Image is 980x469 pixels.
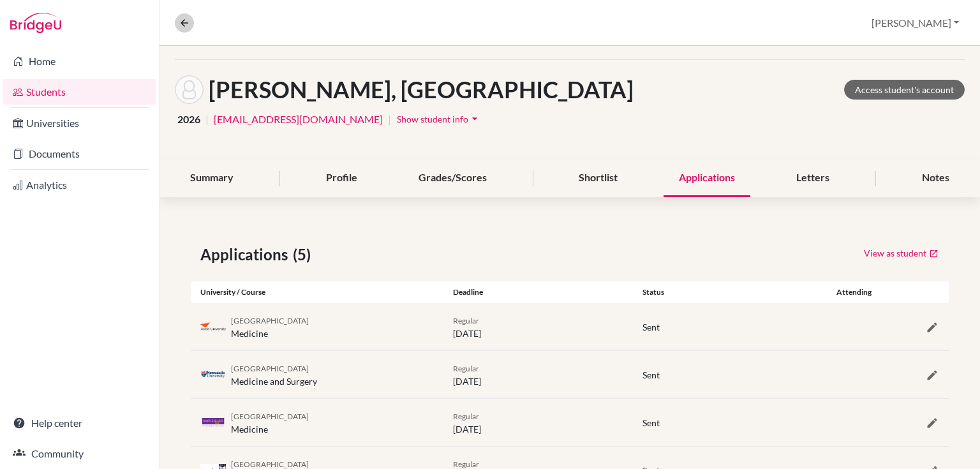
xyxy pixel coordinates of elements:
[468,112,481,125] i: arrow_drop_down
[231,459,309,469] span: [GEOGRAPHIC_DATA]
[866,11,965,35] button: [PERSON_NAME]
[443,361,633,388] div: [DATE]
[3,79,156,105] a: Students
[3,172,156,198] a: Analytics
[844,80,965,100] a: Access student's account
[453,316,479,325] span: Regular
[453,459,479,469] span: Regular
[231,316,309,325] span: [GEOGRAPHIC_DATA]
[443,313,633,340] div: [DATE]
[453,412,479,421] span: Regular
[175,75,204,104] img: Madison Korte's avatar
[443,287,633,298] div: Deadline
[396,109,482,129] button: Show student infoarrow_drop_down
[443,409,633,436] div: [DATE]
[453,364,479,373] span: Regular
[200,243,293,266] span: Applications
[664,160,750,197] div: Applications
[388,112,391,127] span: |
[907,160,965,197] div: Notes
[642,417,660,428] span: Sent
[822,287,886,298] div: Attending
[175,160,249,197] div: Summary
[231,361,317,388] div: Medicine and Surgery
[209,76,634,103] h1: [PERSON_NAME], [GEOGRAPHIC_DATA]
[200,418,226,428] img: gb_m20_yqkc7cih.png
[293,243,316,266] span: (5)
[397,114,468,124] span: Show student info
[3,48,156,74] a: Home
[642,322,660,332] span: Sent
[781,160,845,197] div: Letters
[10,13,61,33] img: Bridge-U
[3,110,156,136] a: Universities
[863,243,939,263] a: View as student
[200,362,226,387] img: gb_n21_ao6kcq1q.png
[3,410,156,436] a: Help center
[200,322,226,332] img: gb_a80_6zi_ney_.png
[642,369,660,380] span: Sent
[231,313,309,340] div: Medicine
[563,160,633,197] div: Shortlist
[633,287,822,298] div: Status
[231,364,309,373] span: [GEOGRAPHIC_DATA]
[231,409,309,436] div: Medicine
[3,441,156,466] a: Community
[311,160,373,197] div: Profile
[177,112,200,127] span: 2026
[214,112,383,127] a: [EMAIL_ADDRESS][DOMAIN_NAME]
[231,412,309,421] span: [GEOGRAPHIC_DATA]
[3,141,156,167] a: Documents
[191,287,443,298] div: University / Course
[403,160,502,197] div: Grades/Scores
[205,112,209,127] span: |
